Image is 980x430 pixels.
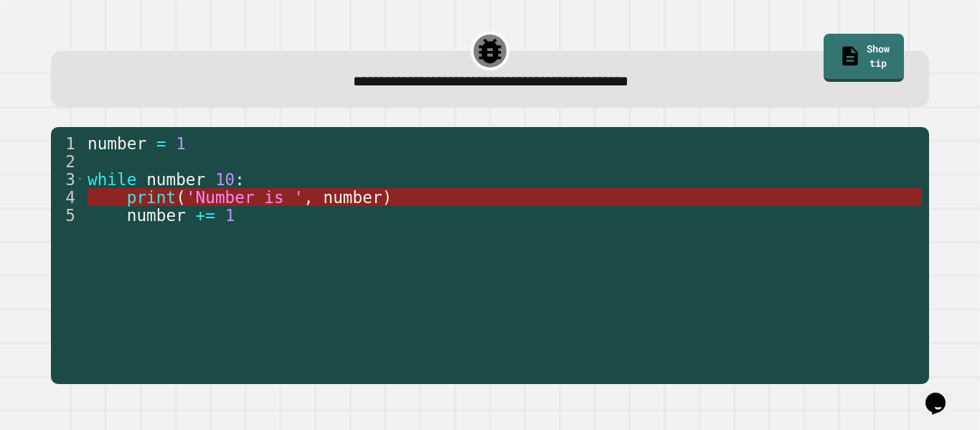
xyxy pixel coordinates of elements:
a: Show tip [824,34,904,82]
span: , [303,188,314,207]
span: number [146,170,205,189]
span: = [156,134,166,153]
div: 5 [51,206,85,224]
span: number [88,134,146,153]
span: 'Number is ' [186,188,303,207]
span: number [127,206,186,225]
div: 1 [51,134,85,152]
div: 4 [51,188,85,206]
iframe: chat widget [920,373,966,416]
span: 1 [225,206,235,225]
div: 3 [51,170,85,188]
span: ( [176,188,186,207]
span: 10 [215,170,235,189]
span: += [196,206,215,225]
span: number [323,188,382,207]
div: 2 [51,152,85,170]
span: Toggle code folding, rows 3 through 5 [76,170,84,188]
span: while [88,170,136,189]
span: ) [382,188,392,207]
span: : [235,170,245,189]
span: print [127,188,176,207]
span: 1 [176,134,186,153]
